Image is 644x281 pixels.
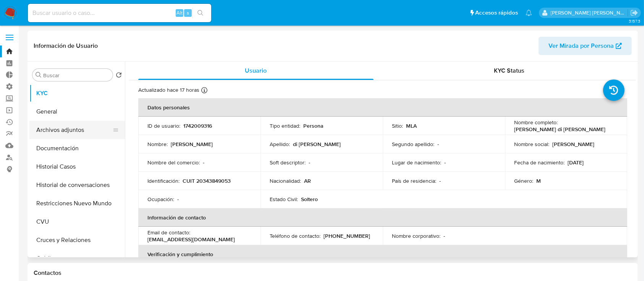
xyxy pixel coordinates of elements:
p: Ocupación : [147,196,174,203]
p: País de residencia : [392,177,436,184]
p: Lugar de nacimiento : [392,159,441,166]
a: Salir [630,9,638,17]
p: Nombre del comercio : [147,159,200,166]
p: Segundo apellido : [392,141,434,148]
p: Tipo entidad : [270,122,300,129]
p: di [PERSON_NAME] [293,141,341,148]
a: Notificaciones [526,10,532,16]
p: Persona [303,122,324,129]
p: 1742009316 [183,122,212,129]
button: Ver Mirada por Persona [539,37,632,55]
p: Email de contacto : [147,229,190,236]
button: Archivos adjuntos [29,121,119,139]
button: General [29,102,125,121]
p: emmanuel.vitiello@mercadolibre.com [551,9,628,16]
th: Datos personales [138,98,627,117]
input: Buscar [43,72,110,79]
p: Teléfono de contacto : [270,232,320,239]
p: [PERSON_NAME] [552,141,594,148]
p: [PHONE_NUMBER] [324,232,370,239]
span: KYC Status [494,66,524,75]
button: search-icon [193,8,208,18]
p: - [439,177,441,184]
p: Actualizado hace 17 horas [138,86,199,94]
p: [PERSON_NAME] di [PERSON_NAME] [514,126,605,133]
p: Soft descriptor : [270,159,306,166]
input: Buscar usuario o caso... [28,8,211,18]
p: Nombre social : [514,141,549,148]
button: CVU [29,213,125,231]
p: Apellido : [270,141,290,148]
p: ID de usuario : [147,122,180,129]
p: CUIT 20343849053 [183,177,231,184]
button: KYC [29,84,125,102]
p: - [177,196,179,203]
th: Información de contacto [138,208,627,227]
p: [EMAIL_ADDRESS][DOMAIN_NAME] [147,236,235,243]
p: - [443,232,445,239]
button: Historial Casos [29,158,125,176]
button: Créditos [29,249,125,268]
p: Identificación : [147,177,180,184]
button: Cruces y Relaciones [29,231,125,249]
p: Soltero [301,196,318,203]
span: s [187,9,189,16]
p: Nombre corporativo : [392,232,440,239]
span: Alt [176,9,183,16]
p: [PERSON_NAME] [171,141,213,148]
th: Verificación y cumplimiento [138,245,627,263]
p: - [437,141,439,148]
span: Accesos rápidos [475,9,518,17]
span: Usuario [245,66,267,75]
p: Género : [514,177,533,184]
h1: Información de Usuario [34,42,98,50]
p: - [444,159,446,166]
button: Historial de conversaciones [29,176,125,194]
p: MLA [406,122,417,129]
p: Sitio : [392,122,403,129]
p: M [536,177,541,184]
p: Fecha de nacimiento : [514,159,565,166]
p: AR [304,177,311,184]
p: - [203,159,204,166]
button: Volver al orden por defecto [116,72,122,80]
h1: Contactos [34,269,632,277]
button: Documentación [29,139,125,158]
span: Ver Mirada por Persona [549,37,614,55]
p: Nacionalidad : [270,177,301,184]
button: Buscar [36,72,42,78]
p: Estado Civil : [270,196,298,203]
p: Nombre completo : [514,119,558,126]
button: Restricciones Nuevo Mundo [29,194,125,213]
p: - [309,159,310,166]
p: Nombre : [147,141,168,148]
p: [DATE] [568,159,584,166]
